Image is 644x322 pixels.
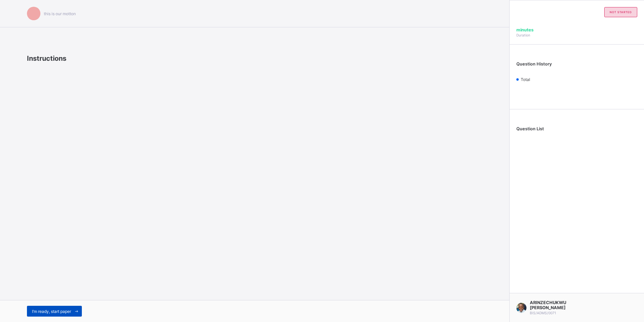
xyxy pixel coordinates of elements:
span: Duration [516,33,530,37]
span: Question List [516,126,544,131]
span: this is our motton [44,11,76,16]
span: Total [521,77,530,82]
span: minutes [516,27,534,32]
span: Question History [516,61,552,66]
span: Instructions [27,54,66,62]
span: ARINZECHUKWU [PERSON_NAME] [530,300,589,310]
span: I’m ready, start paper [32,309,71,314]
span: BIS/ADMS/0071 [530,311,556,315]
span: not started [610,10,632,14]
